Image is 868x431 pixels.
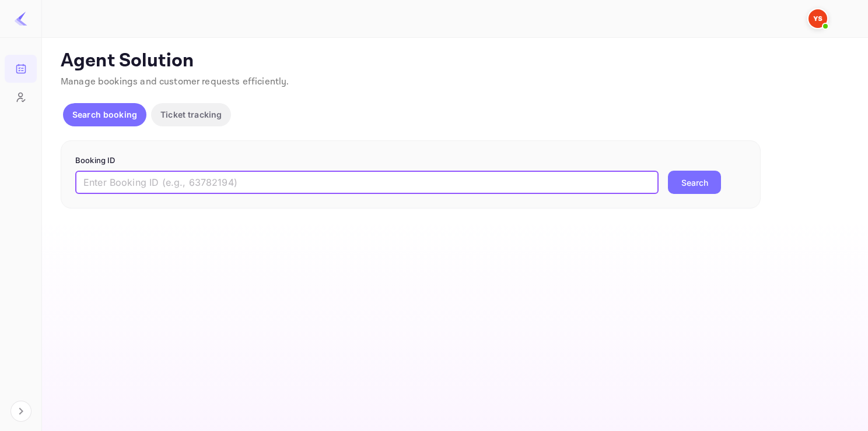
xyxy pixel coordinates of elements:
[14,12,28,26] img: LiteAPI
[10,401,32,422] button: Expand navigation
[72,108,137,121] p: Search booking
[668,171,721,194] button: Search
[808,9,827,28] img: Yandex Support
[5,55,37,82] a: Bookings
[160,108,222,121] p: Ticket tracking
[75,171,659,194] input: Enter Booking ID (e.g., 63782194)
[5,83,37,110] a: Customers
[61,50,847,73] p: Agent Solution
[75,155,746,167] p: Booking ID
[61,76,289,88] span: Manage bookings and customer requests efficiently.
